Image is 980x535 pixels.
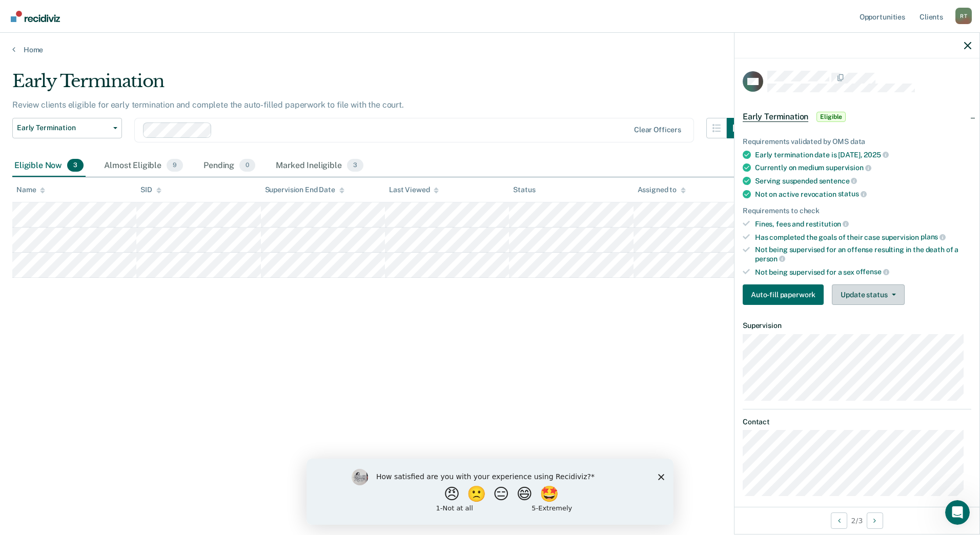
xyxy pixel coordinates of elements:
div: Almost Eligible [102,155,185,177]
button: Next Opportunity [867,512,883,529]
div: Clear officers [634,126,681,134]
span: 2025 [864,151,888,159]
div: Currently on medium [755,163,971,172]
div: Requirements to check [743,207,971,215]
span: sentence [819,177,857,185]
dt: Supervision [743,321,971,330]
span: Early Termination [743,112,808,122]
span: plans [921,233,946,241]
div: Marked Ineligible [274,155,365,177]
div: SID [140,186,161,194]
iframe: Intercom live chat [945,500,970,525]
img: Recidiviz [11,11,60,22]
div: Pending [201,155,257,177]
button: Update status [832,284,904,305]
span: status [838,190,867,198]
div: Has completed the goals of their case supervision [755,233,971,242]
div: Not being supervised for a sex [755,267,971,277]
div: Early termination date is [DATE], [755,150,971,159]
button: Previous Opportunity [831,512,847,529]
div: Assigned to [638,186,686,194]
span: 3 [67,159,84,172]
dt: Contact [743,418,971,426]
div: Last Viewed [389,186,439,194]
div: 2 / 3 [734,507,979,534]
span: 9 [167,159,183,172]
button: Profile dropdown button [955,8,972,24]
div: Serving suspended [755,176,971,186]
div: Not being supervised for an offense resulting in the death of a [755,245,971,263]
div: Not on active revocation [755,190,971,199]
span: Eligible [816,112,846,122]
button: Auto-fill paperwork [743,284,824,305]
span: person [755,255,785,263]
span: Early Termination [17,124,109,132]
span: 3 [347,159,363,172]
span: supervision [826,163,871,172]
div: Early Termination [12,71,747,100]
div: Status [513,186,535,194]
div: Requirements validated by OMS data [743,137,971,146]
div: Fines, fees and [755,219,971,229]
div: Supervision End Date [265,186,344,194]
div: Early TerminationEligible [734,100,979,133]
span: 0 [239,159,255,172]
div: Name [16,186,45,194]
p: Review clients eligible for early termination and complete the auto-filled paperwork to file with... [12,100,404,110]
div: R T [955,8,972,24]
iframe: Survey by Kim from Recidiviz [307,459,673,525]
div: Eligible Now [12,155,86,177]
span: offense [856,267,889,276]
a: Navigate to form link [743,284,828,305]
a: Home [12,45,968,54]
span: restitution [806,220,849,228]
